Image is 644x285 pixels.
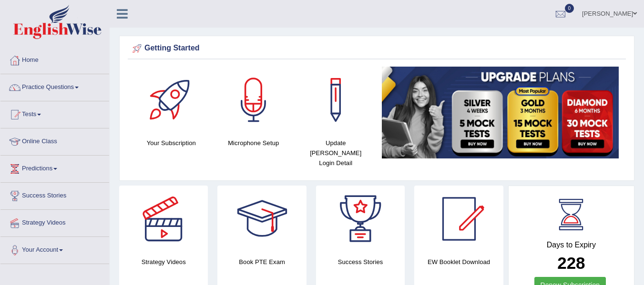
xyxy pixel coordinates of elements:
[0,101,109,125] a: Tests
[557,254,585,272] b: 228
[414,257,503,267] h4: EW Booklet Download
[299,138,372,168] h4: Update [PERSON_NAME] Login Detail
[0,74,109,98] a: Practice Questions
[130,41,624,56] div: Getting Started
[0,128,109,152] a: Online Class
[119,257,208,267] h4: Strategy Videos
[0,237,109,261] a: Your Account
[0,210,109,234] a: Strategy Videos
[519,241,624,249] h4: Days to Expiry
[217,257,306,267] h4: Book PTE Exam
[382,67,619,158] img: small5.jpg
[565,4,574,13] span: 0
[135,138,208,148] h4: Your Subscription
[0,156,109,179] a: Predictions
[0,47,109,71] a: Home
[0,183,109,206] a: Success Stories
[217,138,290,148] h4: Microphone Setup
[316,257,405,267] h4: Success Stories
